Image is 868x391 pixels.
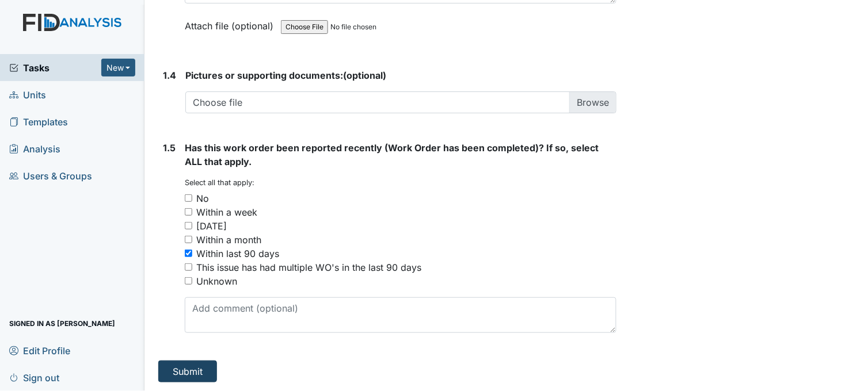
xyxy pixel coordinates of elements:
span: Templates [9,113,68,131]
input: Unknown [185,277,192,285]
span: Sign out [9,369,59,386]
div: Unknown [196,274,237,288]
input: Within last 90 days [185,250,192,257]
span: Has this work order been reported recently (Work Order has been completed)? If so, select ALL tha... [185,142,599,167]
input: No [185,194,192,202]
span: Units [9,86,46,103]
input: [DATE] [185,222,192,229]
div: Within a month [196,233,261,247]
div: This issue has had multiple WO's in the last 90 days [196,260,421,274]
strong: (optional) [185,68,616,82]
span: Signed in as [PERSON_NAME] [9,315,115,332]
a: Tasks [9,61,101,75]
button: Submit [158,361,217,382]
small: Select all that apply: [185,178,254,187]
div: No [196,191,209,205]
div: [DATE] [196,219,227,233]
div: Within last 90 days [196,247,279,260]
span: Edit Profile [9,342,70,359]
input: This issue has had multiple WO's in the last 90 days [185,263,192,271]
label: 1.4 [163,68,176,82]
button: New [101,59,136,76]
span: Analysis [9,140,60,158]
span: Users & Groups [9,167,92,185]
span: Pictures or supporting documents: [185,70,343,81]
label: Attach file (optional) [185,13,278,33]
label: 1.5 [163,141,176,155]
input: Within a month [185,236,192,243]
input: Within a week [185,208,192,216]
div: Within a week [196,205,257,219]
